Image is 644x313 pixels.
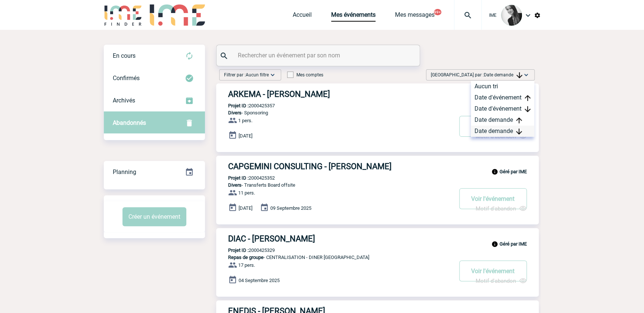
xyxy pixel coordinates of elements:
[238,262,255,268] span: 17 pers.
[228,182,242,188] span: Divers
[476,277,527,285] div: Motif d'abandon : Autre Date : 05-09-2025 Auteur : Agence Commentaire :
[516,117,522,123] img: arrow_upward.png
[269,71,276,79] img: baseline_expand_more_white_24dp-b.png
[238,190,255,196] span: 11 pers.
[228,89,452,99] h3: ARKEMA - [PERSON_NAME]
[471,103,534,114] div: Date d'événement
[500,241,527,247] b: Géré par IME
[459,116,527,137] button: Voir l'événement
[459,188,527,209] button: Voir l'événement
[238,118,252,123] span: 1 pers.
[434,9,441,15] button: 99+
[525,95,531,101] img: arrow_upward.png
[239,205,252,211] span: [DATE]
[216,110,452,116] p: - Sponsoring
[501,5,522,26] img: 101050-0.jpg
[525,106,531,112] img: arrow_downward.png
[216,234,539,243] a: DIAC - [PERSON_NAME]
[500,169,527,174] b: Géré par IME
[216,254,452,260] p: - CENTRALISATION - DINER [GEOGRAPHIC_DATA]
[216,175,275,181] p: 2000425352
[459,260,527,281] button: Voir l'événement
[228,175,249,181] b: Projet ID :
[476,278,516,284] span: Motif d'abandon
[522,71,530,79] img: baseline_expand_more_white_24dp-b.png
[239,278,280,283] span: 04 Septembre 2025
[228,162,452,171] h3: CAPGEMINI CONSULTING - [PERSON_NAME]
[216,247,275,253] p: 2000425329
[216,89,539,99] a: ARKEMA - [PERSON_NAME]
[287,72,323,78] label: Mes comptes
[246,72,269,78] span: Aucun filtre
[471,81,534,92] div: Aucun tri
[431,71,522,79] span: [GEOGRAPHIC_DATA] par :
[489,13,497,18] span: IME
[476,205,516,212] span: Motif d'abandon
[228,234,452,243] h3: DIAC - [PERSON_NAME]
[516,72,522,78] img: arrow_downward.png
[104,161,205,183] a: Planning
[224,71,269,79] span: Filtrer par :
[113,52,136,59] span: En cours
[395,11,435,22] a: Mes messages
[471,126,534,137] div: Date demande
[113,75,140,82] span: Confirmés
[228,103,249,108] b: Projet ID :
[216,162,539,171] a: CAPGEMINI CONSULTING - [PERSON_NAME]
[516,129,522,135] img: arrow_downward.png
[491,241,498,247] img: info_black_24dp.svg
[104,4,143,26] img: IME-Finder
[122,207,186,226] button: Créer un événement
[239,133,252,139] span: [DATE]
[228,247,249,253] b: Projet ID :
[476,205,527,212] div: Motif d'abandon : Doublon Date : 05-09-2025 Auteur : Agence Commentaire :
[104,45,205,67] div: Retrouvez ici tous vos évènements avant confirmation
[491,168,498,175] img: info_black_24dp.svg
[236,50,402,61] input: Rechercher un événement par son nom
[113,97,135,104] span: Archivés
[228,254,264,260] span: Repas de groupe
[216,103,275,108] p: 2000425357
[113,119,146,126] span: Abandonnés
[104,161,205,183] div: Retrouvez ici tous vos événements organisés par date et état d'avancement
[331,11,376,22] a: Mes événements
[104,89,205,112] div: Retrouvez ici tous les événements que vous avez décidé d'archiver
[104,112,205,134] div: Retrouvez ici tous vos événements annulés
[228,110,242,116] span: Divers
[216,182,452,188] p: - Transferts Board offsite
[484,72,522,78] span: Date demande
[270,205,311,211] span: 09 Septembre 2025
[471,114,534,126] div: Date demande
[471,92,534,103] div: Date d'événement
[113,168,136,176] span: Planning
[293,11,312,22] a: Accueil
